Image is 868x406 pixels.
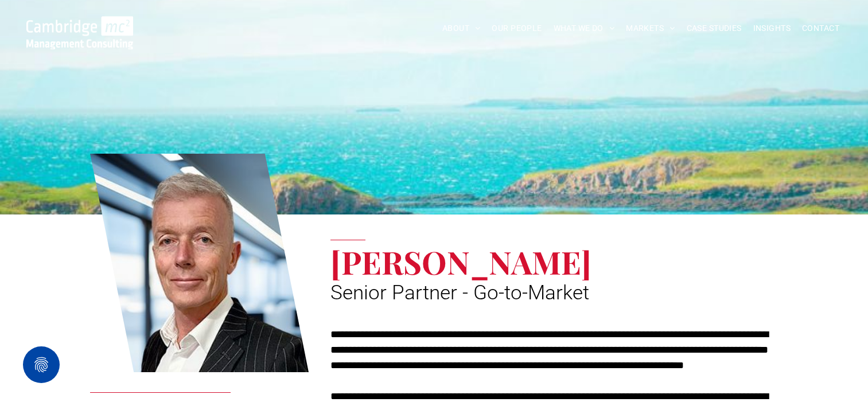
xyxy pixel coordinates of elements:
a: Your Business Transformed | Cambridge Management Consulting [26,18,133,30]
a: Andy Bills | Senior Partner - Go-to-Market | Cambridge Management Consulting [90,152,309,374]
img: Go to Homepage [26,16,133,49]
a: CASE STUDIES [681,19,748,37]
a: OUR PEOPLE [486,19,547,37]
span: [PERSON_NAME] [330,240,591,283]
a: WHAT WE DO [548,19,621,37]
a: CONTACT [796,19,845,37]
span: Senior Partner - Go-to-Market [330,281,589,304]
a: MARKETS [620,19,680,37]
a: ABOUT [437,19,486,37]
a: INSIGHTS [748,19,796,37]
